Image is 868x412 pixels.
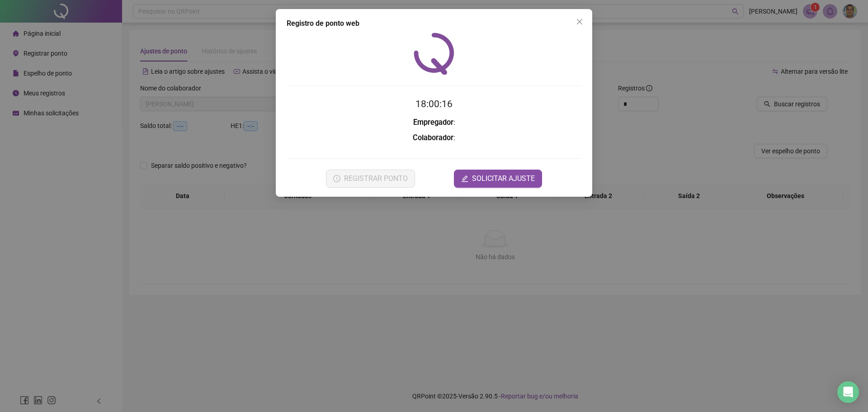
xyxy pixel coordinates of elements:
[287,18,581,29] div: Registro de ponto web
[572,14,587,29] button: Close
[414,33,454,75] img: QRPoint
[461,175,468,182] span: edit
[326,170,415,188] button: REGISTRAR PONTO
[837,381,859,403] div: Open Intercom Messenger
[454,170,542,188] button: editSOLICITAR AJUSTE
[472,173,535,184] span: SOLICITAR AJUSTE
[287,117,581,128] h3: :
[413,118,453,127] strong: Empregador
[287,132,581,144] h3: :
[576,18,583,25] span: close
[413,133,453,142] strong: Colaborador
[415,99,453,109] time: 18:00:16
